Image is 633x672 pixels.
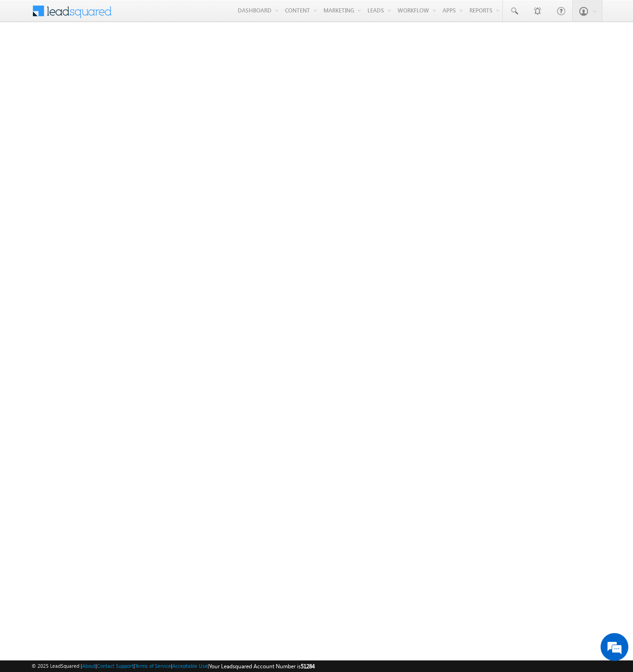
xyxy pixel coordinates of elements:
[135,663,171,669] a: Terms of Service
[32,662,315,671] span: © 2025 LeadSquared | | | | |
[97,663,133,669] a: Contact Support
[209,663,315,670] span: Your Leadsquared Account Number is
[301,663,315,670] span: 51284
[172,663,208,669] a: Acceptable Use
[82,663,95,669] a: About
